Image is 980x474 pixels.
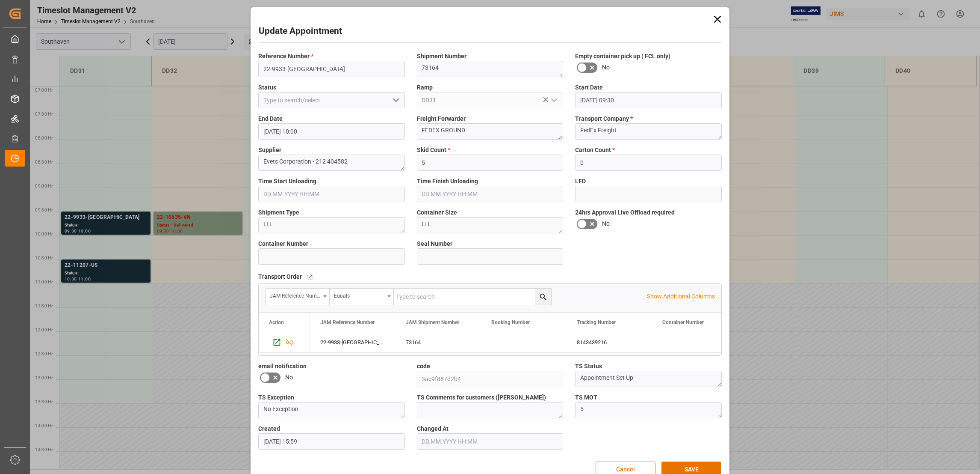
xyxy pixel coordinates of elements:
[258,208,299,217] span: Shipment Type
[270,290,320,300] div: JAM Reference Number
[266,289,330,305] button: open menu
[417,92,564,108] input: Type to search/select
[259,24,342,38] h2: Update Appointment
[417,83,433,92] span: Ramp
[258,146,281,155] span: Supplier
[577,319,616,325] span: Tracking Number
[258,362,307,371] span: email notification
[258,177,316,186] span: Time Start Unloading
[258,239,308,248] span: Container Number
[258,433,405,450] input: DD.MM.YYYY HH:MM
[258,52,313,61] span: Reference Number
[334,290,384,300] div: Equals
[417,114,466,123] span: Freight Forwarder
[575,146,615,155] span: Carton Count
[258,92,405,108] input: Type to search/select
[647,292,715,301] p: Show Additional Columns
[535,289,551,305] button: search button
[602,219,610,228] span: No
[394,289,551,305] input: Type to search
[310,332,396,352] div: 22-9933-[GEOGRAPHIC_DATA]
[417,177,478,186] span: Time Finish Unloading
[417,61,564,77] textarea: 73164
[258,83,276,92] span: Status
[417,362,430,371] span: code
[258,155,405,171] textarea: Evets Corporation - 212 404582
[417,208,457,217] span: Container Size
[547,94,560,107] button: open menu
[258,186,405,202] input: DD.MM.YYYY HH:MM
[575,208,675,217] span: 24hrs Approval Live Offload required
[389,94,401,107] button: open menu
[662,319,704,325] span: Container Number
[417,186,564,202] input: DD.MM.YYYY HH:MM
[258,424,280,433] span: Created
[575,92,722,108] input: DD.MM.YYYY HH:MM
[567,332,652,352] div: 8143439216
[269,319,284,325] div: Action
[259,332,310,353] div: Press SPACE to select this row.
[417,433,564,450] input: DD.MM.YYYY HH:MM
[258,217,405,233] textarea: LTL
[258,393,294,402] span: TS Exception
[258,114,283,123] span: End Date
[575,371,722,387] textarea: Appointment Set Up
[602,63,610,72] span: No
[575,362,602,371] span: TS Status
[575,393,597,402] span: TS MOT
[417,52,466,61] span: Shipment Number
[575,83,603,92] span: Start Date
[406,319,459,325] span: JAM Shipment Number
[575,114,633,123] span: Transport Company
[417,424,449,433] span: Changed At
[575,177,586,186] span: LFD
[417,393,546,402] span: TS Comments for customers ([PERSON_NAME])
[417,123,564,140] textarea: FEDEX GROUND
[417,217,564,233] textarea: LTL
[396,332,481,352] div: 73164
[575,123,722,140] textarea: FedEx Freight
[417,146,450,155] span: Skid Count
[258,402,405,418] textarea: No Exception
[285,373,293,382] span: No
[330,289,394,305] button: open menu
[320,319,375,325] span: JAM Reference Number
[258,123,405,140] input: DD.MM.YYYY HH:MM
[258,272,302,281] span: Transport Order
[575,52,670,61] span: Empty container pick up ( FCL only)
[417,239,452,248] span: Seal Number
[491,319,530,325] span: Booking Number
[575,402,722,418] textarea: 5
